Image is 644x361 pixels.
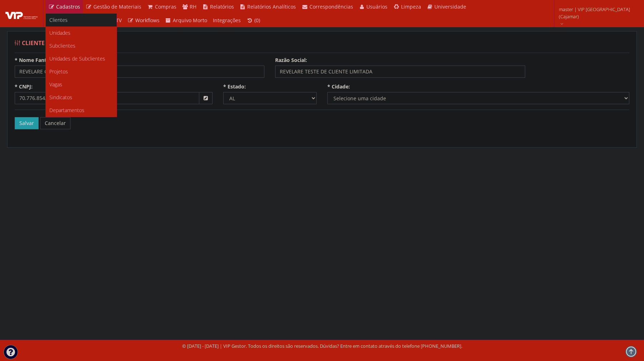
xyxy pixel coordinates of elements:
span: Unidades de Subclientes [49,55,105,62]
a: Unidades [46,27,117,39]
span: Cliente [22,39,45,47]
span: Subclientes [49,42,75,49]
a: Projetos [46,65,117,78]
button: Salvar [15,117,39,129]
a: (0) [244,14,263,27]
a: Workflows [125,14,162,27]
a: Sindicatos [46,91,117,104]
label: * Estado: [223,83,246,90]
a: Integrações [210,14,244,27]
span: Arquivo Morto [173,17,207,24]
span: Correspondências [309,3,353,10]
div: © [DATE] - [DATE] | VIP Gestor. Todos os direitos são reservados. Dúvidas? Entre em contato atrav... [182,343,462,350]
span: Compras [155,3,176,10]
a: Unidades de Subclientes [46,52,117,65]
input: __.___.___/____-__ [15,92,199,104]
span: RH [190,3,196,10]
span: (0) [254,17,260,24]
span: Limpeza [401,3,421,10]
span: Relatórios Analíticos [247,3,296,10]
span: Integrações [213,17,241,24]
label: * Cidade: [327,83,350,90]
span: TV [116,17,122,24]
label: Razão Social: [275,57,307,64]
img: logo [5,8,38,19]
span: Unidades [49,29,70,36]
span: Workflows [135,17,160,24]
label: * CNPJ: [15,83,33,90]
a: Clientes [46,14,117,27]
span: Vagas [49,81,62,88]
a: Departamentos [46,104,117,117]
a: Cancelar [40,117,70,129]
span: master | VIP [GEOGRAPHIC_DATA] (Cajamar) [559,6,635,20]
span: Usuários [366,3,387,10]
span: Relatórios [210,3,234,10]
span: Cadastros [56,3,80,10]
label: * Nome Fantasia: [15,57,58,64]
a: Subclientes [46,39,117,52]
button: Preencher dados [199,92,213,104]
span: Universidade [434,3,466,10]
span: Projetos [49,68,68,75]
span: Clientes [49,16,68,23]
span: Departamentos [49,107,84,114]
span: Gestão de Materiais [93,3,141,10]
a: Arquivo Morto [162,14,210,27]
a: Vagas [46,78,117,91]
span: Sindicatos [49,94,72,101]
